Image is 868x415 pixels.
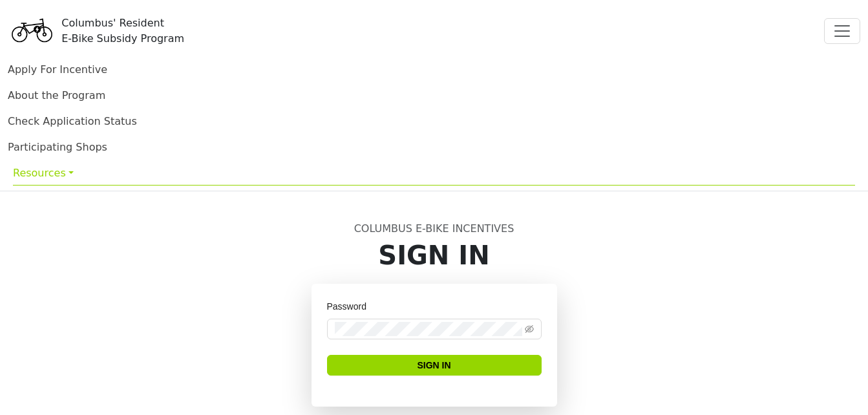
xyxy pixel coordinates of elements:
a: Apply For Incentive [8,63,107,76]
div: Columbus' Resident E-Bike Subsidy Program [61,16,184,47]
a: About the Program [8,89,105,101]
button: Sign In [327,355,542,376]
h6: Columbus E-Bike Incentives [74,222,795,235]
h1: Sign In [74,240,795,271]
a: Columbus' ResidentE-Bike Subsidy Program [8,23,184,38]
img: Program logo [8,8,56,54]
span: eye-invisible [525,325,534,334]
a: Participating Shops [8,141,107,153]
label: Password [327,299,376,314]
span: Sign In [417,358,450,372]
a: Check Application Status [8,115,137,127]
input: Password [335,322,522,336]
a: Resources [13,160,855,186]
button: Toggle navigation [824,18,860,44]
